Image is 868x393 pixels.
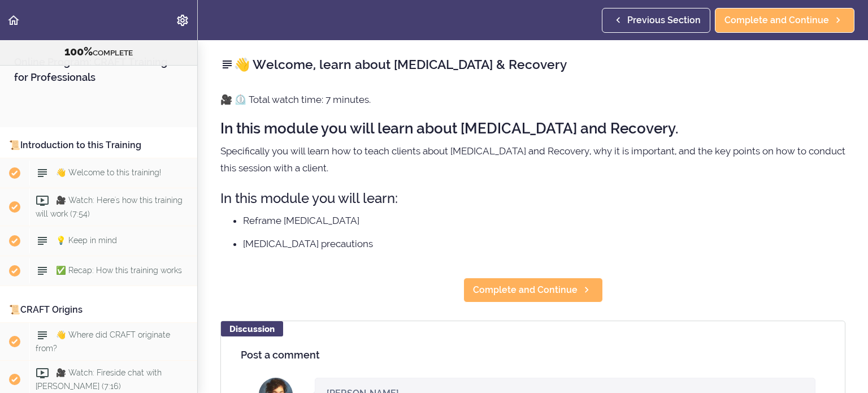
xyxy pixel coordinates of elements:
[64,45,93,58] span: 100%
[715,8,854,33] a: Complete and Continue
[220,142,845,176] p: Specifically you will learn how to teach clients about [MEDICAL_DATA] and Recovery, why it is imp...
[463,278,603,303] a: Complete and Continue
[220,189,845,208] h3: In this module you will learn:
[220,120,845,137] h2: In this module you will learn about [MEDICAL_DATA] and Recovery.
[220,91,845,108] p: 🎥 ⏲️ Total watch time: 7 minutes.
[243,213,845,228] li: Reframe [MEDICAL_DATA]
[56,168,161,177] span: 👋 Welcome to this training!
[7,14,20,27] svg: Back to course curriculum
[724,14,829,27] span: Complete and Continue
[473,283,578,297] span: Complete and Continue
[220,55,845,74] h2: 👋 Welcome, learn about [MEDICAL_DATA] & Recovery
[56,266,182,275] span: ✅ Recap: How this training works
[241,349,825,361] h4: Post a comment
[36,196,183,218] span: 🎥 Watch: Here's how this training will work (7:54)
[221,321,283,336] div: Discussion
[14,45,183,59] div: COMPLETE
[602,8,710,33] a: Previous Section
[36,368,162,390] span: 🎥 Watch: Fireside chat with [PERSON_NAME] (7:16)
[627,14,701,27] span: Previous Section
[176,14,189,27] svg: Settings Menu
[243,236,845,251] li: [MEDICAL_DATA] precautions
[36,330,170,352] span: 👋 Where did CRAFT originate from?
[56,236,117,245] span: 💡 Keep in mind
